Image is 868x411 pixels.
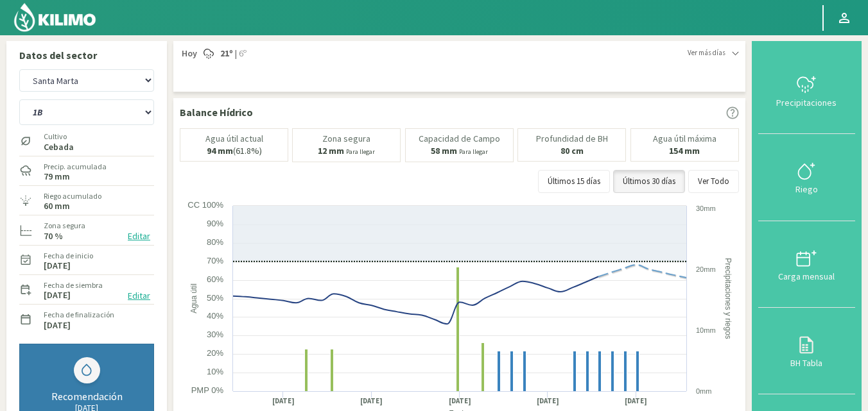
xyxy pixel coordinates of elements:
text: 30% [207,330,223,339]
div: Riego [762,185,851,194]
label: [DATE] [44,291,71,299]
p: Agua útil actual [205,134,263,144]
button: Precipitaciones [758,47,855,134]
text: 10mm [696,326,716,334]
text: [DATE] [625,396,647,406]
button: Ver Todo [688,170,739,193]
text: [DATE] [272,396,295,406]
label: Zona segura [44,220,85,231]
p: Capacidad de Campo [419,134,500,144]
label: Fecha de finalización [44,309,114,321]
text: 30mm [696,205,716,212]
text: 40% [207,311,223,321]
label: [DATE] [44,321,71,330]
label: Fecha de inicio [44,250,93,262]
span: Ver más días [688,47,725,58]
label: 60 mm [44,202,70,210]
div: Carga mensual [762,272,851,281]
strong: 21º [220,47,233,59]
text: 50% [207,293,223,303]
b: 154 mm [669,145,700,156]
label: Riego acumulado [44,190,101,202]
button: Últimos 15 días [538,170,610,193]
label: [DATE] [44,262,71,270]
span: 6º [237,47,247,60]
text: 90% [207,219,223,228]
text: Precipitaciones y riegos [724,258,733,339]
button: Últimos 30 días [613,170,685,193]
p: Zona segura [322,134,370,144]
label: Precip. acumulada [44,161,107,172]
label: 70 % [44,232,63,240]
text: [DATE] [449,396,471,406]
text: 70% [207,256,223,265]
text: [DATE] [537,396,559,406]
b: 80 cm [560,145,584,156]
text: [DATE] [360,396,383,406]
text: 20mm [696,265,716,273]
button: BH Tabla [758,308,855,394]
b: 12 mm [318,145,344,156]
small: Para llegar [459,147,488,156]
text: CC 100% [187,200,223,210]
p: Balance Hídrico [180,105,253,120]
text: 20% [207,348,223,358]
label: Cebada [44,143,74,151]
button: Editar [124,289,154,303]
text: 60% [207,274,223,284]
p: Agua útil máxima [653,134,716,144]
p: (61.8%) [207,146,262,156]
button: Carga mensual [758,221,855,308]
div: Precipitaciones [762,98,851,107]
text: 80% [207,237,223,247]
b: 58 mm [431,145,457,156]
text: PMP 0% [191,385,224,395]
img: Kilimo [13,2,97,33]
p: Profundidad de BH [536,134,608,144]
label: 79 mm [44,172,70,181]
label: Cultivo [44,131,74,142]
small: Para llegar [346,147,375,156]
text: Agua útil [189,283,198,314]
text: 0mm [696,387,711,395]
p: Datos del sector [19,47,154,63]
text: 10% [207,367,223,376]
label: Fecha de siembra [44,280,103,291]
div: Recomendación [33,390,141,403]
button: Editar [124,229,154,244]
b: 94 mm [207,145,233,156]
button: Riego [758,134,855,221]
span: Hoy [180,47,197,60]
span: | [235,47,237,60]
div: BH Tabla [762,358,851,367]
